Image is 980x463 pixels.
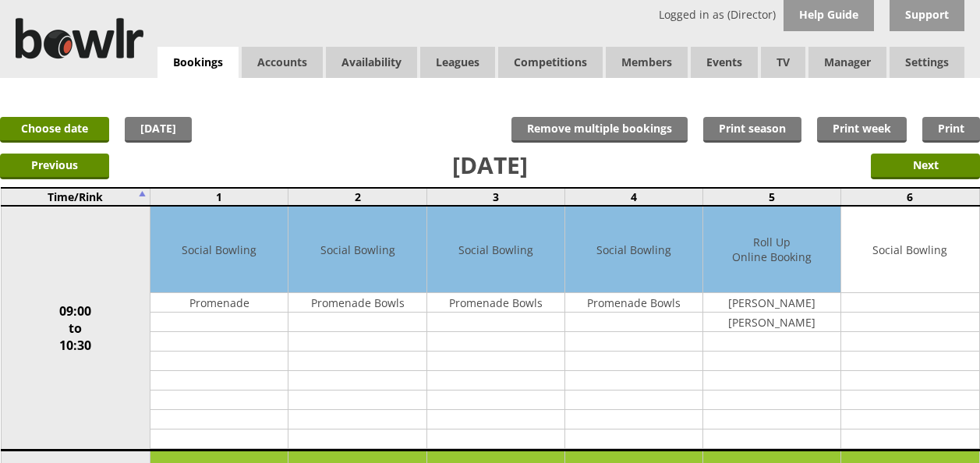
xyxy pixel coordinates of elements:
a: Competitions [498,47,603,78]
td: Social Bowling [565,207,702,293]
a: Print season [703,117,801,143]
span: Settings [890,47,964,78]
a: Bookings [157,47,239,79]
a: Print week [817,117,907,143]
td: 3 [426,188,564,206]
td: 4 [564,188,702,206]
span: TV [761,47,805,78]
td: Social Bowling [288,207,426,293]
td: Social Bowling [427,207,564,293]
td: [PERSON_NAME] [703,313,840,332]
a: Availability [326,47,417,78]
span: Members [606,47,688,78]
td: Promenade [150,293,288,313]
span: Accounts [242,47,323,78]
td: Social Bowling [150,207,288,293]
input: Remove multiple bookings [511,117,688,143]
td: Promenade Bowls [565,293,702,313]
td: 2 [288,188,426,206]
td: Roll Up Online Booking [703,207,840,293]
td: Promenade Bowls [427,293,564,313]
a: [DATE] [125,117,192,143]
td: Time/Rink [1,188,150,206]
td: 09:00 to 10:30 [1,206,150,451]
td: Promenade Bowls [288,293,426,313]
a: Leagues [420,47,495,78]
td: 5 [703,188,841,206]
td: [PERSON_NAME] [703,293,840,313]
td: 1 [150,188,288,206]
td: Social Bowling [841,207,978,293]
input: Next [871,154,980,179]
a: Events [691,47,758,78]
span: Manager [808,47,886,78]
td: 6 [841,188,979,206]
a: Print [922,117,980,143]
